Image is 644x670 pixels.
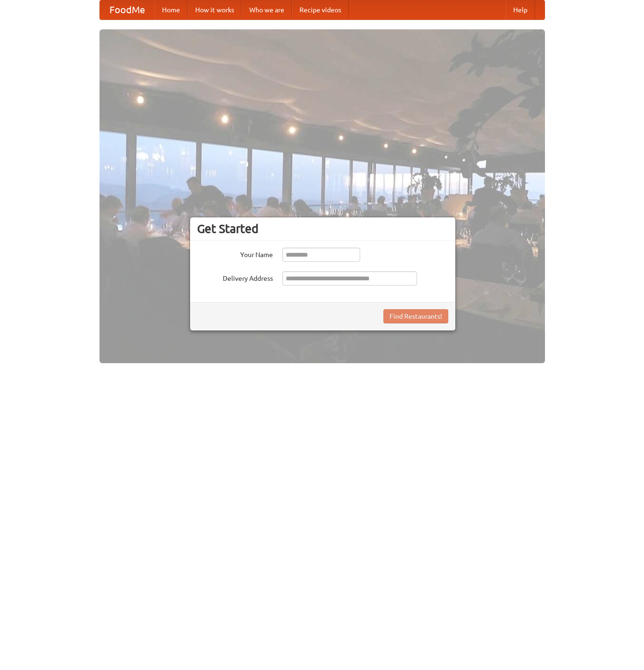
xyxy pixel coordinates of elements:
[292,0,349,19] a: Recipe videos
[197,222,448,236] h3: Get Started
[100,0,154,19] a: FoodMe
[197,248,273,259] label: Your Name
[383,309,448,323] button: Find Restaurants!
[242,0,292,19] a: Who we are
[154,0,188,19] a: Home
[188,0,242,19] a: How it works
[506,0,535,19] a: Help
[197,271,273,283] label: Delivery Address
